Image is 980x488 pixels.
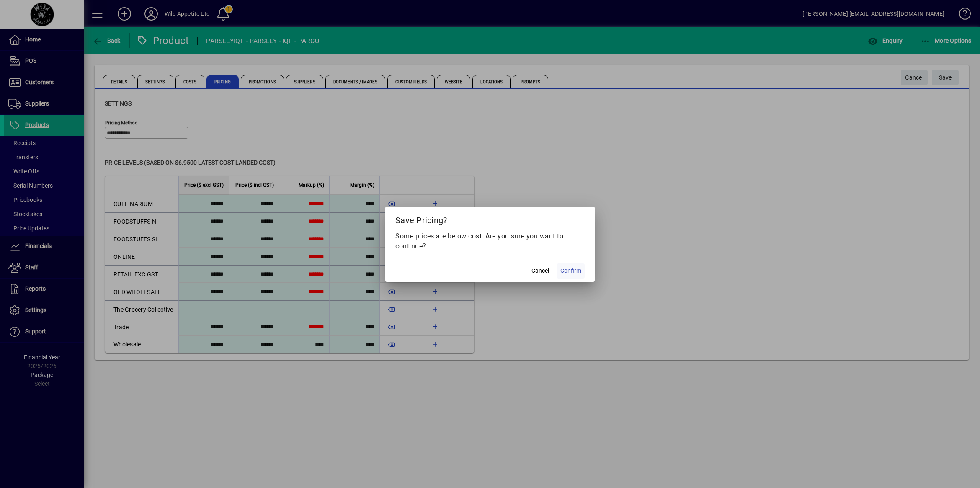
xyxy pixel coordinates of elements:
button: Confirm [557,263,585,279]
span: Confirm [560,266,581,275]
h2: Save Pricing? [385,207,595,231]
button: Cancel [527,263,554,279]
span: Cancel [531,266,549,275]
p: Some prices are below cost. Are you sure you want to continue? [395,231,585,251]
